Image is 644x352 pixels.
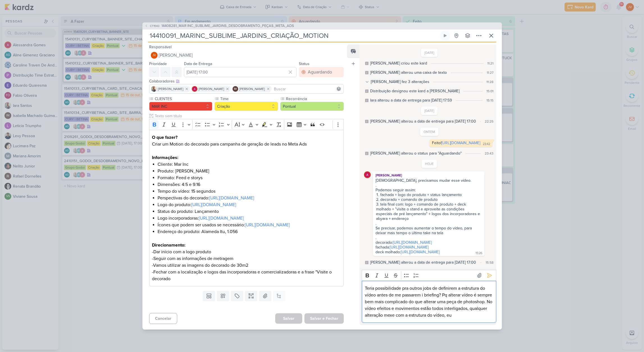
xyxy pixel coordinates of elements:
div: Este log é visível à todos no kard [365,99,368,102]
div: Joney alterou o status para "Aguardando" [370,150,462,156]
strong: O que fazer? [152,135,178,140]
div: fachada: [376,245,482,250]
div: 22:25 [485,119,493,124]
li: Logo do produto: [158,201,341,208]
input: Select a date [184,67,297,77]
button: MAR INC [149,102,213,111]
div: Podemos seguir assim: [376,188,482,192]
div: Joney Viana [151,52,158,59]
label: CLIENTES [154,96,213,102]
button: Criação [215,102,278,111]
a: [URL][DOMAIN_NAME] [199,215,244,221]
div: Distribuição designou este kard a Joney [370,88,459,94]
span: [PERSON_NAME] [158,86,183,91]
span: [PERSON_NAME] [239,86,265,91]
span: 14408281_MAR INC_SUBLIME_JARDINS_DESDOBRAMENTO_PEÇAS_META_ADS [161,23,294,29]
div: Ligar relógio [443,33,447,38]
span: [PERSON_NAME] [199,86,224,91]
label: Time [220,96,278,102]
a: [URL][DOMAIN_NAME] [245,222,290,228]
li: Cliente: Mar Inc [158,161,341,168]
div: 15:26 [475,251,482,256]
li: Logo incorporadoras: [158,215,341,222]
label: Data de Entrega [184,61,212,66]
div: [PERSON_NAME] [374,172,483,178]
label: Responsável [149,45,172,49]
span: [PERSON_NAME] [159,52,193,59]
div: 23:43 [485,151,493,156]
label: Status [299,61,310,66]
div: Editor editing area: main [362,281,496,323]
p: Criar um Motion do decorado para campanha de geração de leads no Meta Ads [152,134,341,148]
div: Este log é visível à todos no kard [365,62,368,65]
div: Caroline criou este kard [370,60,427,66]
li: fachada + logo do produto + status lançamento [376,192,482,197]
div: Editor toolbar [362,270,496,281]
button: CT1543 14408281_MAR INC_SUBLIME_JARDINS_DESDOBRAMENTO_PEÇAS_META_ADS [145,23,294,29]
div: decorado: [376,240,482,245]
img: Alessandra Gomes [192,86,197,92]
p: -Dar início com a logo produto -Seguir com as informações de metragem -Vamos utilizar as imagens ... [152,242,341,282]
img: Iara Santos [151,86,157,92]
label: Recorrência [285,96,344,102]
li: Endereço do produto: Alameda Itu, 1.056 [158,228,341,235]
div: Iara alterou a data de entrega para 10/10, 17:59 [370,97,452,103]
li: Perspectivas do decorado: [158,195,341,201]
button: JV [PERSON_NAME] [149,50,344,60]
div: [PERSON_NAME] fez 3 alterações [371,79,429,85]
div: Colaboradores [149,78,344,84]
img: Alessandra Gomes [364,171,371,178]
div: [DEMOGRAPHIC_DATA], precisamos mudar esse vídeo. [376,178,482,183]
li: Dimensões: 4:5 e 9:16 [158,181,341,188]
input: Buscar [273,86,343,92]
div: Editor editing area: main [149,130,344,287]
li: Status do produto: Lançamento [158,208,341,215]
div: Este log é visível à todos no kard [365,89,368,93]
a: [URL][DOMAIN_NAME] [442,141,480,145]
div: 11:27 [487,70,493,75]
li: Formato: Feed e storys [158,174,341,181]
div: Isabella Machado Guimarães [233,86,238,92]
div: . [376,183,482,188]
a: [URL][DOMAIN_NAME] [393,240,432,245]
p: IM [234,88,237,91]
div: Caroline alterou uma caixa de texto [370,70,447,75]
div: Este log é visível à todos no kard [365,261,368,264]
div: Este log é visível à todos no kard [365,71,368,74]
div: Este log é visível à todos no kard [365,152,368,155]
button: Cancelar [149,313,177,324]
li: tela final com: logo + comando de produto + deck molhado + "visite o stand e aproveite as condiçõ... [376,202,482,221]
div: deck molhado: [376,250,440,254]
div: 15:58 [486,260,493,265]
div: Se precisar, podemos aumentar o tempo do vídeo, para deixar mais tempo o último take na tela [376,226,482,235]
li: Ícones que podem ser usados se necessário: [158,222,341,228]
div: Este log é visível à todos no kard [365,120,368,123]
div: . [376,235,482,240]
div: . [376,221,482,226]
a: [URL][DOMAIN_NAME] [191,202,236,208]
div: Feito! [432,141,480,145]
p: JV [153,54,156,57]
input: Texto sem título [154,113,344,119]
button: Pontual [280,102,344,111]
div: 15:01 [486,89,493,94]
label: Prioridade [149,61,167,66]
li: decorado + comando de produto [376,197,482,202]
div: Alessandra alterou a data de entrega para 16/10, 17:00 [370,259,476,265]
div: 11:21 [487,61,493,66]
span: CT1543 [149,24,160,28]
p: Teria possibilidade pra outros jobs de definirem a estrutura do vídeo antes de me passarem i brie... [365,285,493,319]
button: Aguardando [299,67,344,77]
input: Kard Sem Título [148,31,439,41]
a: [URL][DOMAIN_NAME] [401,250,440,254]
li: Tempo do vídeo: 15 segundos [158,188,341,195]
div: 23:42 [483,142,490,146]
div: Aguardando [308,69,332,75]
div: 15:15 [486,98,493,103]
li: Produto: [PERSON_NAME] [158,168,341,174]
strong: Informações: [152,155,178,160]
strong: Direcionamento: [152,242,185,248]
div: Editor toolbar [149,119,344,130]
div: 11:28 [486,79,493,84]
a: [URL][DOMAIN_NAME] [390,245,429,250]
